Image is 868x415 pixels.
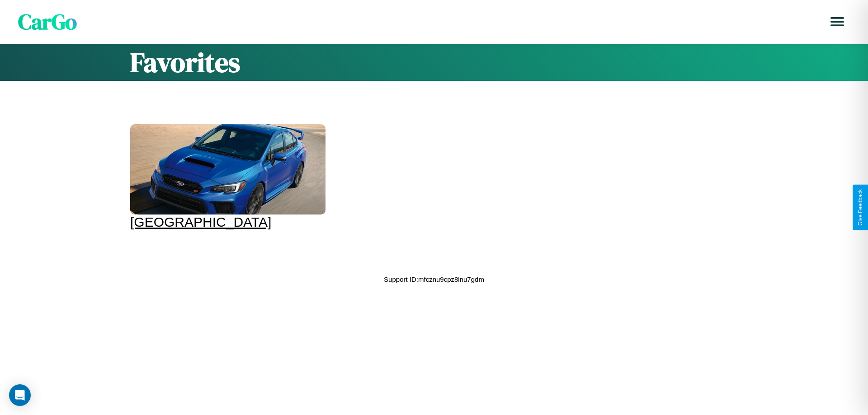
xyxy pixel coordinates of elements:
[384,273,484,285] p: Support ID: mfcznu9cpz8lnu7gdm
[18,7,77,37] span: CarGo
[130,44,738,81] h1: Favorites
[825,9,850,34] button: Open menu
[857,189,863,226] div: Give Feedback
[9,384,31,406] div: Open Intercom Messenger
[130,214,325,230] div: [GEOGRAPHIC_DATA]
